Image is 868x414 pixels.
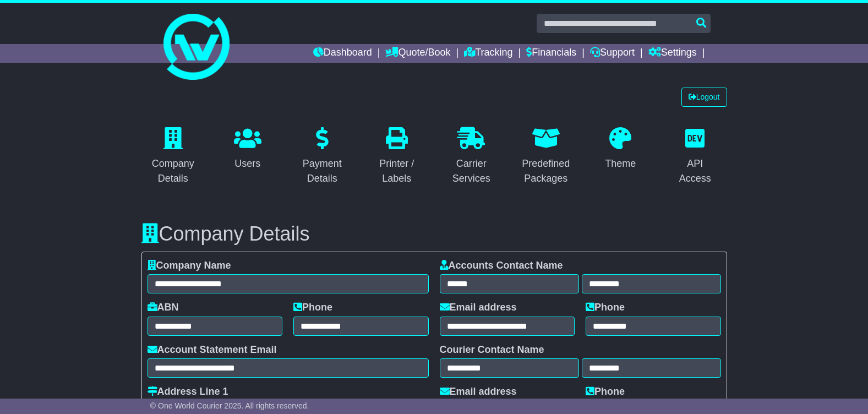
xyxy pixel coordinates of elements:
label: Address Line 1 [148,386,228,398]
div: Users [234,156,261,171]
a: Theme [598,123,643,175]
a: Predefined Packages [514,123,578,190]
div: Payment Details [298,156,347,186]
label: Company Name [148,260,231,272]
label: Email address [440,302,517,314]
a: Carrier Services [440,123,504,190]
a: Dashboard [313,44,372,63]
a: Quote/Book [385,44,450,63]
label: ABN [148,302,179,314]
a: Company Details [141,123,205,190]
div: Company Details [149,156,198,186]
h3: Company Details [141,223,727,245]
label: Phone [586,386,625,398]
a: Logout [681,88,727,107]
label: Email address [440,386,517,398]
div: Theme [605,156,636,171]
label: Account Statement Email [148,344,277,356]
label: Courier Contact Name [440,344,544,356]
a: Payment Details [291,123,354,190]
a: Financials [526,44,576,63]
div: Predefined Packages [521,156,571,186]
span: © One World Courier 2025. All rights reserved. [150,401,309,410]
div: API Access [670,156,720,186]
a: Printer / Labels [365,123,429,190]
a: API Access [663,123,727,190]
label: Phone [293,302,332,314]
a: Tracking [464,44,512,63]
a: Support [590,44,635,63]
label: Accounts Contact Name [440,260,563,272]
label: Phone [586,302,625,314]
div: Printer / Labels [372,156,422,186]
div: Carrier Services [447,156,496,186]
a: Settings [648,44,697,63]
a: Users [227,123,269,175]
